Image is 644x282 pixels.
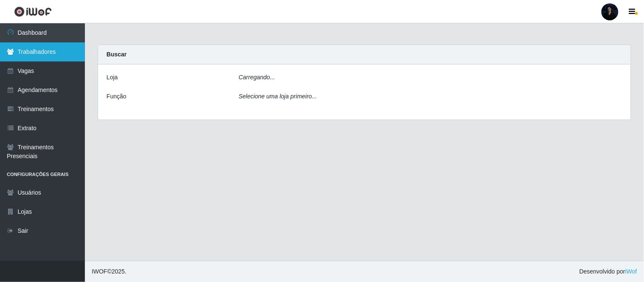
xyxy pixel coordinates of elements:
[625,268,637,275] a: iWof
[107,73,118,82] label: Loja
[14,6,52,17] img: CoreUI Logo
[239,74,275,81] i: Carregando...
[92,267,127,276] span: © 2025 .
[107,51,127,58] strong: Buscar
[579,267,637,276] span: Desenvolvido por
[107,92,127,101] label: Função
[239,93,317,100] i: Selecione uma loja primeiro...
[92,268,107,275] span: IWOF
